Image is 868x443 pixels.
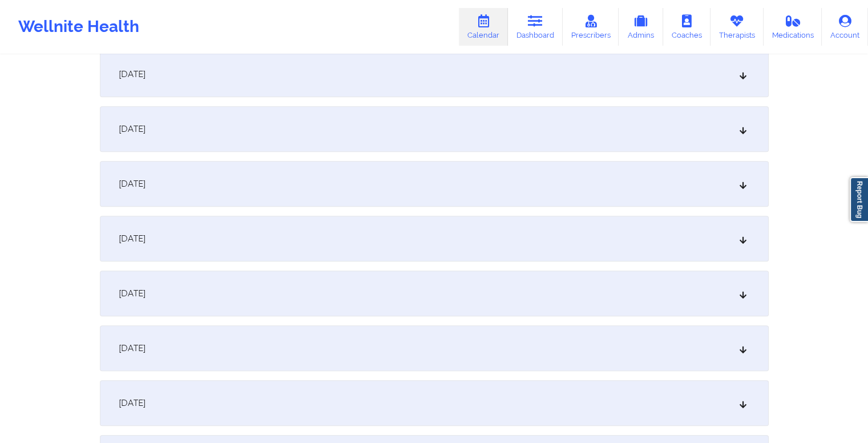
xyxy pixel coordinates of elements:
a: Coaches [663,8,710,46]
span: [DATE] [119,288,146,299]
span: [DATE] [119,69,146,80]
a: Prescribers [563,8,619,46]
a: Therapists [710,8,764,46]
a: Account [822,8,868,46]
span: [DATE] [119,123,146,135]
span: [DATE] [119,178,146,190]
a: Calendar [459,8,508,46]
span: [DATE] [119,397,146,409]
span: [DATE] [119,233,146,244]
a: Dashboard [508,8,563,46]
a: Admins [619,8,663,46]
span: [DATE] [119,343,146,354]
a: Medications [764,8,822,46]
a: Report Bug [850,177,868,222]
